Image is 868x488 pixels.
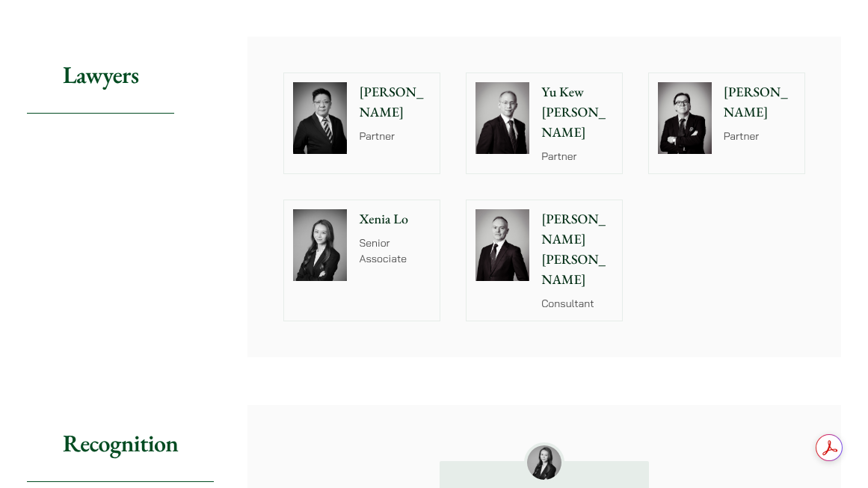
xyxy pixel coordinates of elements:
[724,129,795,144] p: Partner
[359,209,431,229] p: Xenia Lo
[359,82,431,123] p: [PERSON_NAME]
[283,200,440,321] a: Xenia Lo Senior Associate
[541,82,613,143] p: Yu Kew [PERSON_NAME]
[466,200,623,321] a: [PERSON_NAME] [PERSON_NAME] Consultant
[541,209,613,290] p: [PERSON_NAME] [PERSON_NAME]
[648,72,805,174] a: [PERSON_NAME] Partner
[359,129,431,144] p: Partner
[541,296,613,312] p: Consultant
[724,82,795,123] p: [PERSON_NAME]
[283,72,440,174] a: [PERSON_NAME] Partner
[359,235,431,267] p: Senior Associate
[541,149,613,164] p: Partner
[466,72,623,174] a: Yu Kew [PERSON_NAME] Partner
[27,405,214,482] h2: Recognition
[27,37,174,114] h2: Lawyers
